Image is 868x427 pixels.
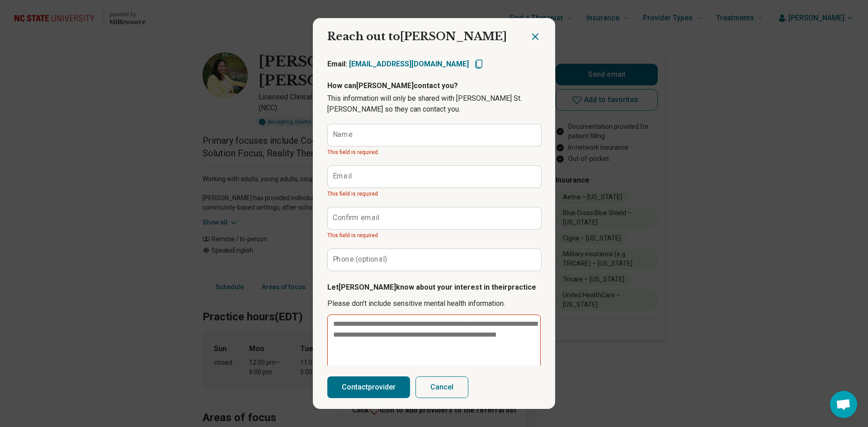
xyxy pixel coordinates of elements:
[327,59,469,70] p: Email:
[333,173,352,180] label: Email
[327,190,541,198] span: This field is required
[327,30,507,43] span: Reach out to [PERSON_NAME]
[333,131,353,138] label: Name
[333,256,387,263] label: Phone (optional)
[327,80,541,91] p: How can [PERSON_NAME] contact you?
[327,93,541,115] p: This information will only be shared with [PERSON_NAME] St. [PERSON_NAME] so they can contact you.
[327,376,410,398] button: Contactprovider
[333,214,379,221] label: Confirm email
[327,298,541,309] p: Please don’t include sensitive mental health information.
[327,282,541,293] p: Let [PERSON_NAME] know about your interest in their practice
[327,148,541,156] span: This field is required
[473,59,484,70] button: Copy email
[530,31,541,42] button: Close dialog
[349,60,469,68] a: [EMAIL_ADDRESS][DOMAIN_NAME]
[327,231,541,239] span: This field is required
[415,376,468,398] button: Cancel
